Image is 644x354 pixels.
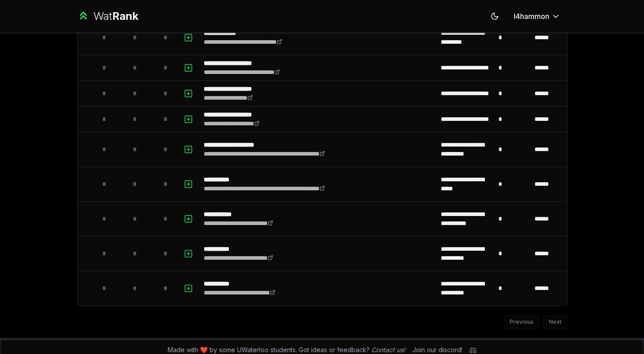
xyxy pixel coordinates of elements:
span: Rank [112,9,138,23]
a: Contact us! [371,346,405,354]
span: l4hammon [514,11,549,22]
div: Wat [93,9,138,23]
button: l4hammon [507,8,567,24]
a: WatRank [77,9,139,23]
